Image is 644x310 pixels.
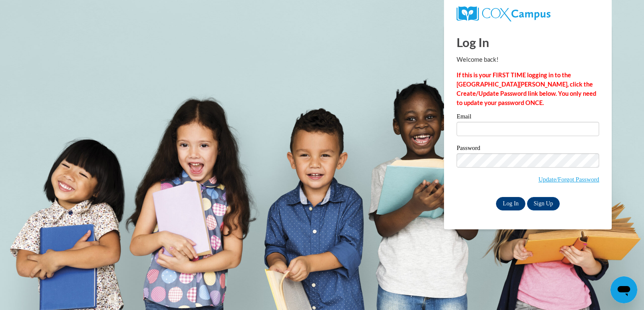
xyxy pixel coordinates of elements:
[457,34,599,51] h1: Log In
[457,55,599,64] p: Welcome back!
[538,176,599,183] a: Update/Forgot Password
[457,6,551,21] img: COX Campus
[457,6,599,21] a: COX Campus
[527,197,560,210] a: Sign Up
[457,71,596,106] strong: If this is your FIRST TIME logging in to the [GEOGRAPHIC_DATA][PERSON_NAME], click the Create/Upd...
[457,113,599,122] label: Email
[610,276,637,303] iframe: Button to launch messaging window
[496,197,525,210] input: Log In
[457,145,599,153] label: Password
